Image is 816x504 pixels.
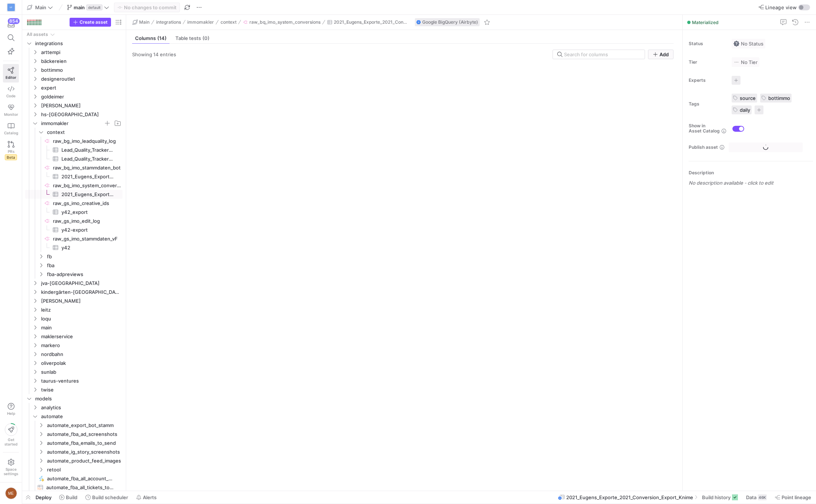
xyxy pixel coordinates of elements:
[25,234,122,243] div: Press SPACE to select this row.
[175,36,209,41] span: Table tests
[70,18,111,27] button: Create asset
[4,131,18,135] span: Catalog
[202,36,209,41] span: (0)
[41,359,121,367] span: oliverpolak
[61,208,114,216] span: y42_export​​​​​​​​​
[41,297,121,305] span: [PERSON_NAME]
[47,252,121,261] span: fb
[41,368,121,376] span: sunlab
[25,216,122,225] a: raw_gs_imo_edit_log​​​​​​​​
[758,494,767,500] div: 46K
[185,18,216,27] button: immomakler
[3,456,19,479] a: Spacesettings
[66,494,77,500] span: Build
[25,279,122,288] div: Press SPACE to select this row.
[3,18,19,31] button: 854
[249,20,320,25] span: raw_bq_imo_system_conversions
[3,83,19,101] a: Code
[41,412,121,421] span: automate
[41,306,121,314] span: leitz
[25,359,122,367] div: Press SPACE to select this row.
[8,149,14,154] span: PRs
[25,48,122,57] div: Press SPACE to select this row.
[47,448,121,456] span: automate_ig_story_screenshots
[6,411,16,416] span: Help
[25,216,122,225] div: Press SPACE to select this row.
[47,421,121,430] span: automate_export_bot_stamm
[41,315,121,323] span: loqu
[25,376,122,385] div: Press SPACE to select this row.
[41,101,121,110] span: [PERSON_NAME]
[131,18,151,27] button: Main
[334,20,409,25] span: 2021_Eugens_Exporte_2021_Conversion_Export_Knime
[27,32,48,37] div: All assets
[740,95,756,101] span: source
[7,4,15,11] div: VF
[41,350,121,359] span: nordbahn
[732,57,759,67] button: No tierNo Tier
[132,51,176,57] div: Showing 14 entries
[92,494,128,500] span: Build scheduler
[25,439,122,447] div: Press SPACE to select this row.
[25,483,122,492] a: automate_fba_all_tickets_to_open​​​​​​​​​​
[25,208,122,216] a: y42_export​​​​​​​​​
[25,172,122,181] div: Press SPACE to select this row.
[416,20,421,24] img: undefined
[768,95,790,101] span: bottimmo
[25,367,122,376] div: Press SPACE to select this row.
[25,447,122,456] div: Press SPACE to select this row.
[61,155,114,163] span: Lead_Quality_Tracker_zapier_lead_quality_export​​​​​​​​​
[25,39,122,48] div: Press SPACE to select this row.
[25,199,122,208] a: raw_gs_imo_creative_ids​​​​​​​​
[41,279,121,288] span: jva-[GEOGRAPHIC_DATA]
[65,3,111,12] button: maindefault
[35,4,46,10] span: Main
[3,400,19,419] button: Help
[3,64,19,83] a: Editor
[35,39,121,48] span: integrations
[765,4,797,10] span: Lineage view
[25,181,122,190] div: Press SPACE to select this row.
[25,145,122,154] div: Press SPACE to select this row.
[25,154,122,163] a: Lead_Quality_Tracker_zapier_lead_quality_export​​​​​​​​​
[25,456,122,465] div: Press SPACE to select this row.
[25,74,122,83] div: Press SPACE to select this row.
[61,172,114,181] span: 2021_Eugens_Exporte_2022_Company_Data_Knime​​​​​​​​​
[25,92,122,101] div: Press SPACE to select this row.
[25,199,122,208] div: Press SPACE to select this row.
[25,323,122,332] div: Press SPACE to select this row.
[782,494,811,500] span: Point lineage
[46,483,114,492] span: automate_fba_all_tickets_to_open​​​​​​​​​​
[53,235,121,243] span: raw_gs_imo_stammdaten_vF​​​​​​​​
[25,288,122,296] div: Press SPACE to select this row.
[25,403,122,412] div: Press SPACE to select this row.
[61,226,114,234] span: y42-export​​​​​​​​​
[47,261,121,270] span: fba
[25,172,122,181] a: 2021_Eugens_Exporte_2022_Company_Data_Knime​​​​​​​​​
[25,30,122,39] div: Press SPACE to select this row.
[25,296,122,305] div: Press SPACE to select this row.
[25,430,122,439] div: Press SPACE to select this row.
[25,154,122,163] div: Press SPACE to select this row.
[422,20,478,25] span: Google BigQuery (Airbyte)
[61,243,114,252] span: y42​​​​​​​​​
[689,180,813,186] p: No description available - click to edit
[25,119,122,128] div: Press SPACE to select this row.
[41,57,121,65] span: bäckereien
[3,485,19,501] button: ME
[733,41,739,47] img: No status
[25,163,122,172] a: raw_bq_imo_stammdaten_bot​​​​​​​​
[659,51,669,57] span: Add
[41,48,121,57] span: arttempi
[8,18,20,24] div: 854
[47,466,121,474] span: retool
[25,261,122,270] div: Press SPACE to select this row.
[689,78,726,83] span: Experts
[61,190,114,199] span: 2021_Eugens_Exporte_2021_Conversion_Export_Knime​​​​​​​​​
[82,491,131,504] button: Build scheduler
[41,332,121,341] span: maklerservice
[733,41,763,47] span: No Status
[41,66,121,74] span: bottimmo
[740,107,750,113] span: daily
[41,323,121,332] span: main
